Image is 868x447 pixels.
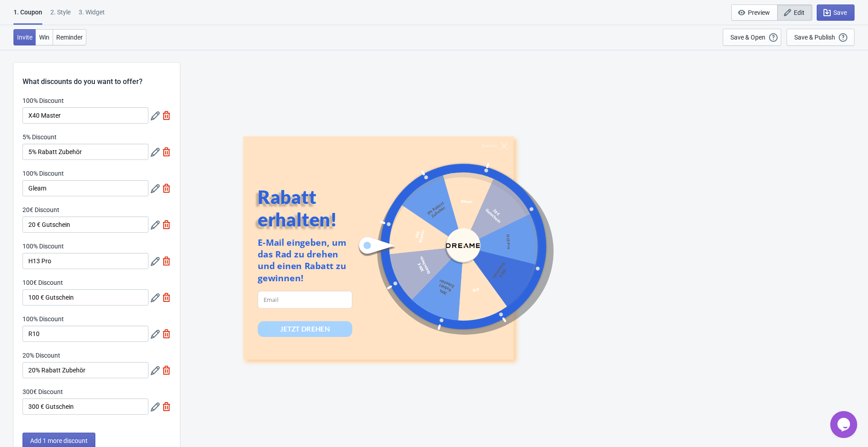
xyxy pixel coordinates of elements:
[53,29,86,45] button: Reminder
[162,293,171,302] img: delete.svg
[22,205,59,214] label: 20€ Discount
[162,402,171,411] img: delete.svg
[723,29,781,46] button: Save & Open
[22,242,64,251] label: 100% Discount
[162,329,171,338] img: delete.svg
[13,63,180,87] div: What discounts do you want to offer?
[22,387,63,396] label: 300€ Discount
[787,29,855,46] button: Save & Publish
[162,184,171,193] img: delete.svg
[258,186,371,230] div: Rabatt erhalten!
[794,9,805,16] span: Edit
[482,143,497,148] div: Beenden
[258,237,352,284] div: E-Mail eingeben, um das Rad zu drehen und einen Rabatt zu gewinnen!
[22,96,64,105] label: 100% Discount
[162,220,171,229] img: delete.svg
[13,8,42,25] div: 1. Coupon
[162,111,171,120] img: delete.svg
[22,314,64,323] label: 100% Discount
[22,169,64,178] label: 100% Discount
[817,4,855,21] button: Save
[162,257,171,266] img: delete.svg
[258,291,352,309] input: Email
[280,324,330,333] div: JETZT DREHEN
[777,4,812,21] button: Edit
[17,34,32,41] span: Invite
[36,29,53,45] button: Win
[730,34,765,41] div: Save & Open
[13,29,36,45] button: Invite
[22,133,57,142] label: 5% Discount
[830,411,859,438] iframe: chat widget
[50,8,71,23] div: 2 . Style
[794,34,835,41] div: Save & Publish
[731,4,778,21] button: Preview
[56,34,83,41] span: Reminder
[748,9,770,16] span: Preview
[22,278,63,287] label: 100€ Discount
[162,147,171,156] img: delete.svg
[22,351,60,360] label: 20% Discount
[79,8,105,23] div: 3. Widget
[30,437,88,444] span: Add 1 more discount
[162,366,171,375] img: delete.svg
[39,34,49,41] span: Win
[833,9,847,16] span: Save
